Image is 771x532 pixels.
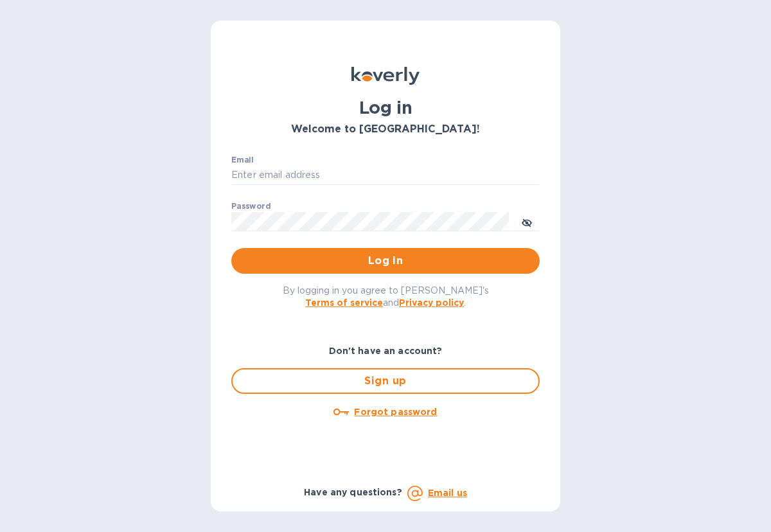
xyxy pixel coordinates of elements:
b: Have any questions? [304,487,402,497]
a: Email us [428,488,467,498]
label: Email [231,157,254,164]
a: Terms of service [305,297,383,308]
button: toggle password visibility [514,209,540,235]
span: Log in [242,253,529,269]
button: Sign up [231,368,540,394]
label: Password [231,203,270,211]
a: Privacy policy [399,297,464,308]
b: Don't have an account? [329,346,443,356]
u: Forgot password [354,407,437,417]
h3: Welcome to [GEOGRAPHIC_DATA]! [231,123,540,136]
span: Sign up [243,373,528,389]
img: Koverly [351,67,420,85]
span: By logging in you agree to [PERSON_NAME]'s and . [283,285,489,308]
input: Enter email address [231,166,540,185]
h1: Log in [231,98,540,118]
button: Log in [231,248,540,274]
